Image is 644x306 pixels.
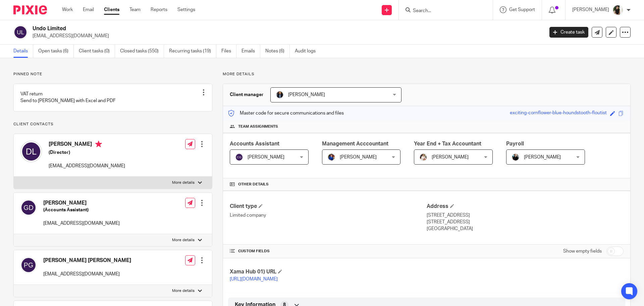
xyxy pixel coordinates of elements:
[295,45,321,58] a: Audit logs
[510,110,607,117] div: exciting-cornflower-blue-houndstooth-floutist
[49,141,125,149] h4: [PERSON_NAME]
[340,155,377,160] span: [PERSON_NAME]
[230,141,279,146] span: Accounts Assistant
[230,249,427,254] h4: CUSTOM FIELDS
[414,141,481,146] span: Year End + Tax Accountant
[177,6,195,13] a: Settings
[169,45,216,58] a: Recurring tasks (19)
[95,141,102,147] i: Primary
[172,237,195,243] p: More details
[43,207,120,213] h5: (Accounts Assistant)
[49,149,125,156] h5: (Director)
[120,45,164,58] a: Closed tasks (550)
[172,288,195,294] p: More details
[238,182,269,187] span: Other details
[612,5,623,15] img: Janice%20Tang.jpeg
[79,45,115,58] a: Client tasks (0)
[20,141,42,162] img: svg%3E
[412,8,473,14] input: Search
[13,25,28,39] img: svg%3E
[13,72,212,77] p: Pinned note
[230,203,427,210] h4: Client type
[223,72,631,77] p: More details
[241,45,260,58] a: Emails
[83,6,94,13] a: Email
[230,91,264,98] h3: Client manager
[276,91,284,99] img: martin-hickman.jpg
[129,6,141,13] a: Team
[235,153,243,161] img: svg%3E
[43,257,131,264] h4: [PERSON_NAME] [PERSON_NAME]
[221,45,236,58] a: Files
[43,271,131,277] p: [EMAIL_ADDRESS][DOMAIN_NAME]
[427,212,624,219] p: [STREET_ADDRESS]
[288,92,325,97] span: [PERSON_NAME]
[20,200,37,216] img: svg%3E
[419,153,427,161] img: Kayleigh%20Henson.jpeg
[248,155,284,160] span: [PERSON_NAME]
[322,141,388,146] span: Management Acccountant
[33,25,438,32] h2: Undo Limited
[62,6,73,13] a: Work
[33,33,539,39] p: [EMAIL_ADDRESS][DOMAIN_NAME]
[327,153,335,161] img: Nicole.jpeg
[43,220,120,227] p: [EMAIL_ADDRESS][DOMAIN_NAME]
[563,248,602,255] label: Show empty fields
[13,5,47,14] img: Pixie
[38,45,74,58] a: Open tasks (6)
[20,257,37,273] img: svg%3E
[432,155,469,160] span: [PERSON_NAME]
[427,219,624,225] p: [STREET_ADDRESS]
[427,203,624,210] h4: Address
[230,268,427,275] h4: Xama Hub 01) URL
[265,45,290,58] a: Notes (6)
[238,124,278,129] span: Team assignments
[509,7,535,12] span: Get Support
[13,45,33,58] a: Details
[228,110,344,117] p: Master code for secure communications and files
[104,6,119,13] a: Clients
[230,212,427,219] p: Limited company
[13,122,212,127] p: Client contacts
[151,6,167,13] a: Reports
[427,225,624,232] p: [GEOGRAPHIC_DATA]
[549,27,588,38] a: Create task
[524,155,561,160] span: [PERSON_NAME]
[172,180,195,185] p: More details
[49,163,125,169] p: [EMAIL_ADDRESS][DOMAIN_NAME]
[506,141,524,146] span: Payroll
[43,200,120,207] h4: [PERSON_NAME]
[230,277,278,281] a: [URL][DOMAIN_NAME]
[512,153,520,161] img: nicky-partington.jpg
[572,6,609,13] p: [PERSON_NAME]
